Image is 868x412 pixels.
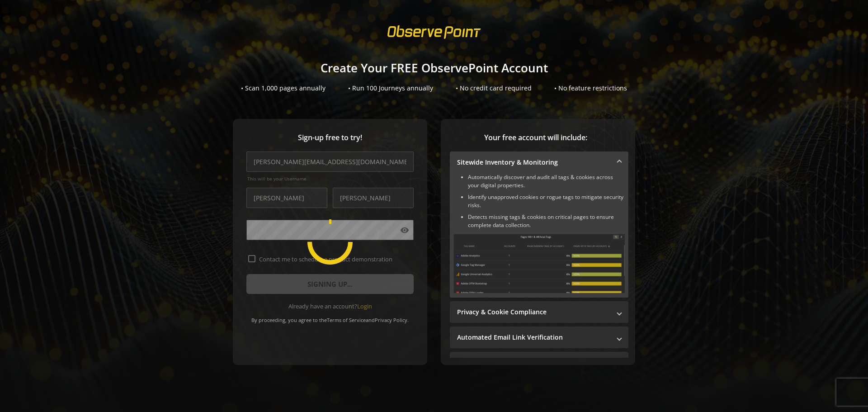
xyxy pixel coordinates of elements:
mat-panel-title: Automated Email Link Verification [457,333,610,342]
li: Detects missing tags & cookies on critical pages to ensure complete data collection. [468,213,625,229]
mat-panel-title: Privacy & Cookie Compliance [457,308,610,317]
span: Sign-up free to try! [246,133,414,143]
img: Sitewide Inventory & Monitoring [453,234,625,293]
div: • No credit card required [456,84,532,93]
mat-expansion-panel-header: Automated Email Link Verification [450,327,628,348]
li: Identify unapproved cookies or rogue tags to mitigate security risks. [468,193,625,209]
mat-panel-title: Sitewide Inventory & Monitoring [457,158,610,167]
div: • Run 100 Journeys annually [348,84,433,93]
div: By proceeding, you agree to the and . [246,311,414,323]
mat-expansion-panel-header: Performance Monitoring with Web Vitals [450,352,628,374]
li: Automatically discover and audit all tags & cookies across your digital properties. [468,173,625,189]
mat-expansion-panel-header: Privacy & Cookie Compliance [450,301,628,323]
a: Terms of Service [327,317,366,323]
span: Your free account will include: [450,133,622,143]
div: Sitewide Inventory & Monitoring [450,173,628,298]
a: Privacy Policy [375,317,407,323]
mat-expansion-panel-header: Sitewide Inventory & Monitoring [450,152,628,173]
div: • No feature restrictions [554,84,627,93]
div: • Scan 1,000 pages annually [241,84,325,93]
